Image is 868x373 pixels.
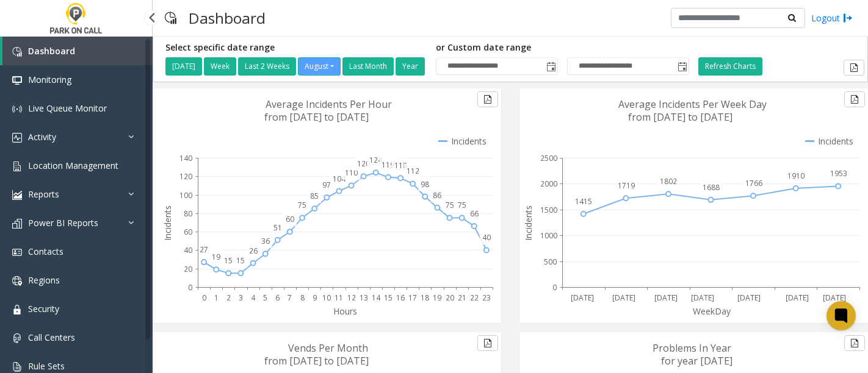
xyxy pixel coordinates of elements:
[2,37,153,65] a: Dashboard
[212,252,220,262] text: 19
[661,354,732,368] text: for year [DATE]
[12,333,22,343] img: 'icon'
[433,190,441,201] text: 86
[477,91,498,107] button: Export to pdf
[612,293,635,303] text: [DATE]
[12,76,22,85] img: 'icon'
[436,43,689,53] h5: or Custom date range
[183,3,272,33] h3: Dashboard
[843,12,853,24] img: logout
[28,102,107,114] span: Live Queue Monitor
[458,200,466,210] text: 75
[458,293,466,303] text: 21
[12,190,22,200] img: 'icon'
[264,110,369,124] text: from [DATE] to [DATE]
[470,208,479,219] text: 66
[28,74,71,85] span: Monitoring
[28,360,65,372] span: Rule Sets
[12,247,22,257] img: 'icon'
[184,264,192,274] text: 20
[369,155,383,165] text: 124
[226,293,231,303] text: 2
[693,305,731,317] text: WeekDay
[28,160,118,171] span: Location Management
[165,57,202,76] button: [DATE]
[214,293,219,303] text: 1
[482,293,491,303] text: 23
[335,293,343,303] text: 11
[394,160,407,171] text: 118
[28,246,63,257] span: Contacts
[28,303,59,314] span: Security
[322,293,331,303] text: 10
[396,57,425,76] button: Year
[433,293,441,303] text: 19
[202,293,206,303] text: 0
[12,162,22,171] img: 'icon'
[360,293,368,303] text: 13
[12,47,22,57] img: 'icon'
[552,282,557,293] text: 0
[298,200,306,210] text: 75
[786,293,809,303] text: [DATE]
[238,57,296,76] button: Last 2 Weeks
[660,176,677,187] text: 1802
[12,133,22,143] img: 'icon'
[421,179,429,190] text: 98
[162,205,173,241] text: Incidents
[787,171,805,181] text: 1910
[333,305,357,317] text: Hours
[266,98,392,111] text: Average Incidents Per Hour
[618,98,767,111] text: Average Incidents Per Week Day
[544,257,557,267] text: 500
[200,244,208,255] text: 27
[396,293,405,303] text: 16
[408,293,417,303] text: 17
[372,293,381,303] text: 14
[830,168,847,179] text: 1953
[179,171,192,182] text: 120
[236,255,245,266] text: 15
[28,217,98,229] span: Power BI Reports
[357,158,370,169] text: 120
[745,178,762,188] text: 1766
[575,196,592,207] text: 1415
[823,293,846,303] text: [DATE]
[446,293,454,303] text: 20
[544,58,557,75] span: Toggle popup
[347,293,356,303] text: 12
[28,274,60,286] span: Regions
[382,160,394,170] text: 119
[12,362,22,372] img: 'icon'
[286,214,294,224] text: 60
[28,45,75,57] span: Dashboard
[698,57,762,76] button: Refresh Charts
[261,236,270,246] text: 36
[482,232,491,243] text: 40
[224,255,233,266] text: 15
[12,305,22,314] img: 'icon'
[28,188,59,200] span: Reports
[288,293,292,303] text: 7
[470,293,479,303] text: 22
[540,230,557,241] text: 1000
[703,182,720,193] text: 1688
[300,293,305,303] text: 8
[618,180,635,191] text: 1719
[313,293,317,303] text: 9
[28,131,56,143] span: Activity
[571,293,594,303] text: [DATE]
[540,205,557,215] text: 1500
[165,43,427,53] h5: Select specific date range
[184,245,192,255] text: 40
[407,166,419,176] text: 112
[628,110,732,124] text: from [DATE] to [DATE]
[12,276,22,286] img: 'icon'
[446,200,454,210] text: 75
[275,293,280,303] text: 6
[844,335,865,351] button: Export to pdf
[844,60,864,76] button: Export to pdf
[188,282,192,293] text: 0
[12,104,22,114] img: 'icon'
[310,191,319,201] text: 85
